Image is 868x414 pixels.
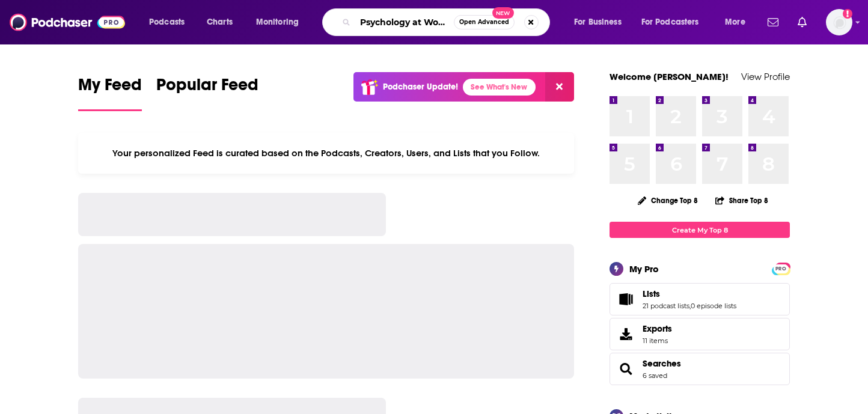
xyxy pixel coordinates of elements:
span: For Podcasters [641,14,699,31]
a: Popular Feed [156,75,258,111]
span: Open Advanced [459,19,509,25]
button: Open AdvancedNew [454,15,515,29]
div: My Pro [629,263,659,275]
span: Logged in as megcassidy [826,9,852,35]
a: Lists [614,291,638,308]
span: 11 items [643,336,672,345]
a: Charts [199,13,240,32]
a: 21 podcast lists [643,302,689,310]
div: Your personalized Feed is curated based on the Podcasts, Creators, Users, and Lists that you Follow. [78,133,574,174]
span: Monitoring [256,14,299,31]
span: Charts [207,14,233,31]
a: 6 saved [643,371,667,380]
img: User Profile [826,9,852,35]
span: Exports [643,323,672,334]
span: For Business [574,14,622,31]
a: Lists [643,288,736,299]
span: Exports [614,326,638,342]
button: open menu [634,13,717,32]
a: Searches [643,358,681,369]
span: Popular Feed [156,75,258,102]
button: Show profile menu [826,9,852,35]
span: New [492,7,514,19]
span: Lists [610,283,790,315]
span: , [689,302,691,310]
span: More [725,14,745,31]
div: Search podcasts, credits, & more... [334,8,561,36]
button: Share Top 8 [715,189,769,212]
button: open menu [717,13,760,32]
a: Exports [610,318,790,350]
a: 0 episode lists [691,302,736,310]
span: Podcasts [149,14,185,31]
a: See What's New [463,79,536,96]
span: My Feed [78,75,142,102]
span: Lists [643,288,660,299]
svg: Add a profile image [843,9,852,19]
button: open menu [141,13,200,32]
a: Welcome [PERSON_NAME]! [610,71,729,82]
span: PRO [774,264,788,273]
a: PRO [774,264,788,273]
a: My Feed [78,75,142,111]
a: Create My Top 8 [610,222,790,238]
a: View Profile [741,71,790,82]
button: open menu [248,13,314,32]
img: Podchaser - Follow, Share and Rate Podcasts [10,11,125,34]
p: Podchaser Update! [383,82,458,92]
button: open menu [566,13,637,32]
a: Searches [614,361,638,377]
a: Show notifications dropdown [793,12,811,32]
input: Search podcasts, credits, & more... [355,13,454,32]
span: Searches [610,353,790,385]
a: Show notifications dropdown [763,12,783,32]
button: Change Top 8 [631,193,705,208]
